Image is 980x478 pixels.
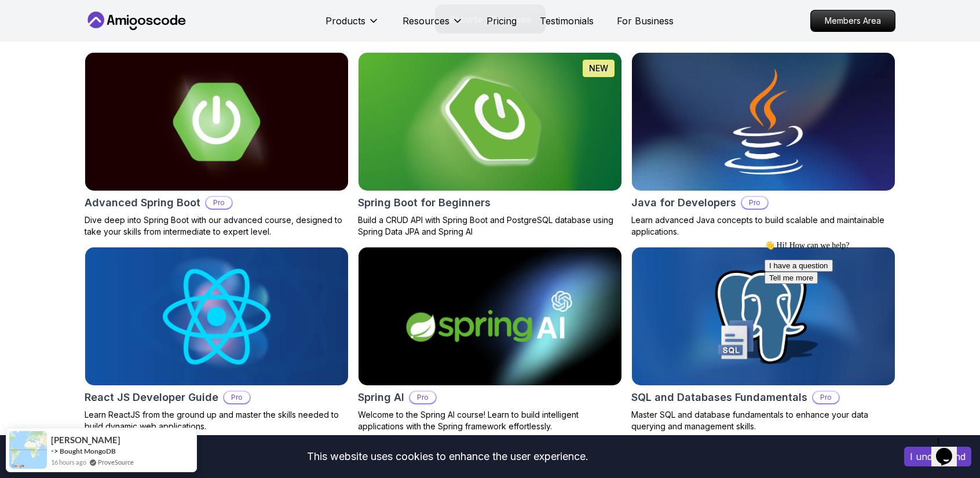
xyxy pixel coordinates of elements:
a: Java for Developers cardJava for DevelopersProLearn advanced Java concepts to build scalable and ... [631,52,895,238]
button: Products [326,14,379,37]
a: For Business [617,14,674,28]
span: 👋 Hi! How can we help? [5,5,89,14]
h2: Spring AI [358,389,404,406]
p: Build a CRUD API with Spring Boot and PostgreSQL database using Spring Data JPA and Spring AI [358,214,622,238]
img: Spring AI card [359,247,621,385]
div: This website uses cookies to enhance the user experience. [9,444,887,469]
a: Members Area [810,10,895,32]
a: Testimonials [540,14,594,28]
p: Pro [410,392,436,403]
h2: Spring Boot for Beginners [358,195,491,211]
img: Java for Developers card [632,53,895,191]
a: Spring AI cardSpring AIProWelcome to the Spring AI course! Learn to build intelligent application... [358,247,622,432]
p: Learn ReactJS from the ground up and master the skills needed to build dynamic web applications. [85,409,349,432]
button: Resources [403,14,463,37]
p: Pro [206,197,232,209]
button: I have a question [5,24,73,36]
p: Members Area [811,10,895,31]
p: Pro [742,197,767,209]
span: -> [51,446,58,455]
img: provesource social proof notification image [9,431,47,469]
span: [PERSON_NAME] [51,435,120,445]
span: 16 hours ago [51,457,86,467]
a: React JS Developer Guide cardReact JS Developer GuideProLearn ReactJS from the ground up and mast... [85,247,349,432]
p: Products [326,14,365,28]
a: Spring Boot for Beginners cardNEWSpring Boot for BeginnersBuild a CRUD API with Spring Boot and P... [358,52,622,238]
img: React JS Developer Guide card [85,247,348,385]
a: Bought MongoDB [60,447,116,455]
p: Pro [224,392,250,403]
iframe: chat widget [760,236,968,426]
a: ProveSource [98,457,134,467]
p: Welcome to the Spring AI course! Learn to build intelligent applications with the Spring framewor... [358,409,622,432]
h2: Advanced Spring Boot [85,195,200,211]
div: 👋 Hi! How can we help?I have a questionTell me more [5,5,213,48]
a: Pricing [487,14,517,28]
p: Dive deep into Spring Boot with our advanced course, designed to take your skills from intermedia... [85,214,349,238]
p: Learn advanced Java concepts to build scalable and maintainable applications. [631,214,895,238]
button: Accept cookies [904,447,971,466]
p: Master SQL and database fundamentals to enhance your data querying and management skills. [631,409,895,432]
img: Advanced Spring Boot card [85,53,348,191]
img: Spring Boot for Beginners card [352,49,628,194]
h2: Java for Developers [631,195,736,211]
a: Advanced Spring Boot cardAdvanced Spring BootProDive deep into Spring Boot with our advanced cour... [85,52,349,238]
button: Tell me more [5,36,58,48]
p: NEW [589,63,608,74]
h2: React JS Developer Guide [85,389,218,406]
h2: SQL and Databases Fundamentals [631,389,807,406]
p: Resources [403,14,449,28]
img: SQL and Databases Fundamentals card [632,247,895,385]
a: SQL and Databases Fundamentals cardSQL and Databases FundamentalsProMaster SQL and database funda... [631,247,895,432]
iframe: chat widget [931,432,968,466]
